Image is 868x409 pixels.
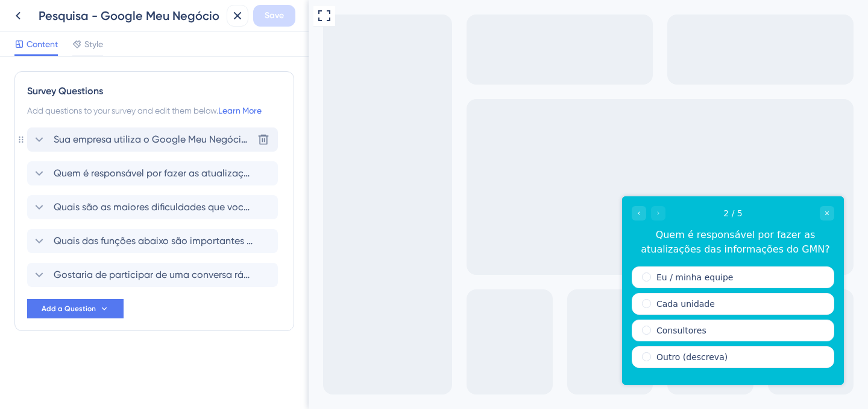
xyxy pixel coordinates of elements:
[27,37,58,51] span: Content
[84,37,103,51] span: Style
[54,200,253,214] span: Quais são as maiores dificuldades que vocês enfrentam com o GMN?
[39,7,222,24] div: Pesquisa - Google Meu Negócio
[27,84,281,98] div: Survey Questions
[27,103,281,118] div: Add questions to your survey and edit them below.
[54,166,253,181] span: Quem é responsável por fazer as atualizações das informações do GMN?
[253,5,295,27] button: Save
[313,196,535,385] iframe: UserGuiding Survey
[218,106,262,115] a: Learn More
[27,299,124,318] button: Add a Question
[54,234,253,248] span: Quais das funções abaixo são importantes para você?
[54,132,253,147] span: Sua empresa utiliza o Google Meu Negócio (Google Business Profile) para gerenciar as informações ...
[265,8,284,23] span: Save
[54,268,253,282] span: Gostaria de participar de uma conversa rápida (30 min) para nos ajudar a entender melhor seus des...
[42,304,96,314] span: Add a Question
